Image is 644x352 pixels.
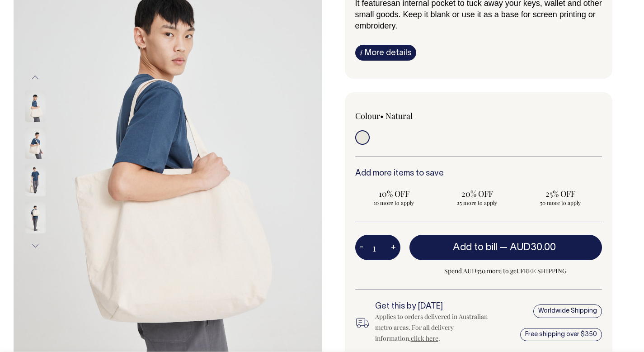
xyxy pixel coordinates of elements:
button: Previous [28,67,42,88]
button: Next [28,236,42,256]
span: AUD30.00 [510,243,556,252]
label: Natural [385,110,413,121]
span: 10 more to apply [360,199,428,206]
img: natural [25,164,46,196]
a: iMore details [355,45,416,61]
img: natural [25,201,46,233]
span: 20% OFF [443,188,512,199]
a: click here [411,334,438,342]
span: 25 more to apply [443,199,512,206]
button: + [386,238,400,257]
span: i [360,48,362,57]
span: 50 more to apply [526,199,595,206]
img: natural [25,90,46,122]
span: Add to bill [453,243,497,252]
span: • [380,110,384,121]
div: Colour [355,110,454,121]
span: Spend AUD350 more to get FREE SHIPPING [409,266,602,276]
span: 10% OFF [360,188,428,199]
img: natural [25,127,46,159]
input: 25% OFF 50 more to apply [522,186,599,209]
input: 20% OFF 25 more to apply [438,186,516,209]
h6: Get this by [DATE] [375,302,490,311]
div: Applies to orders delivered in Australian metro areas. For all delivery information, . [375,311,490,344]
button: Add to bill —AUD30.00 [409,235,602,260]
h6: Add more items to save [355,169,602,178]
span: 25% OFF [526,188,595,199]
span: — [499,243,558,252]
button: - [355,238,368,257]
input: 10% OFF 10 more to apply [355,186,433,209]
